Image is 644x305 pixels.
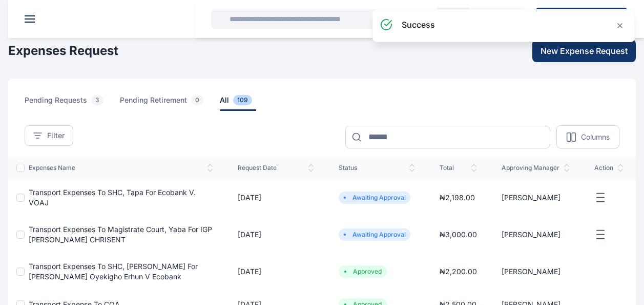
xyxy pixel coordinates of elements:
[343,194,406,202] li: Awaiting Approval
[47,130,65,141] span: Filter
[339,164,415,172] span: status
[25,95,108,111] span: pending requests
[25,125,73,146] button: Filter
[29,164,213,172] span: expenses Name
[29,225,212,244] a: Transport Expenses to Magistrate Court, Yaba for IGP [PERSON_NAME] CHRISENT
[502,164,570,172] span: approving manager
[343,231,406,239] li: Awaiting Approval
[120,95,220,111] a: pending retirement0
[489,253,582,290] td: [PERSON_NAME]
[238,164,314,172] span: request date
[594,164,624,172] span: action
[29,262,198,281] a: Transport Expenses to SHC, [PERSON_NAME] for [PERSON_NAME] Oyekigho Erhun V Ecobank
[343,268,383,276] li: Approved
[440,230,477,239] span: ₦ 3,000.00
[402,18,435,31] h3: success
[8,43,118,59] h1: Expenses Request
[440,193,475,202] span: ₦ 2,198.00
[220,95,268,111] a: all109
[25,95,120,111] a: pending requests3
[91,95,103,105] span: 3
[120,95,207,111] span: pending retirement
[489,179,582,216] td: [PERSON_NAME]
[440,164,477,172] span: total
[581,132,610,142] p: Columns
[233,95,252,105] span: 109
[225,179,326,216] td: [DATE]
[556,125,619,148] button: Columns
[29,188,196,207] a: Transport Expenses to SHC, Tapa for Ecobank v. VOAJ
[225,253,326,290] td: [DATE]
[440,267,477,276] span: ₦ 2,200.00
[225,216,326,253] td: [DATE]
[191,95,203,105] span: 0
[489,216,582,253] td: [PERSON_NAME]
[220,95,256,111] span: all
